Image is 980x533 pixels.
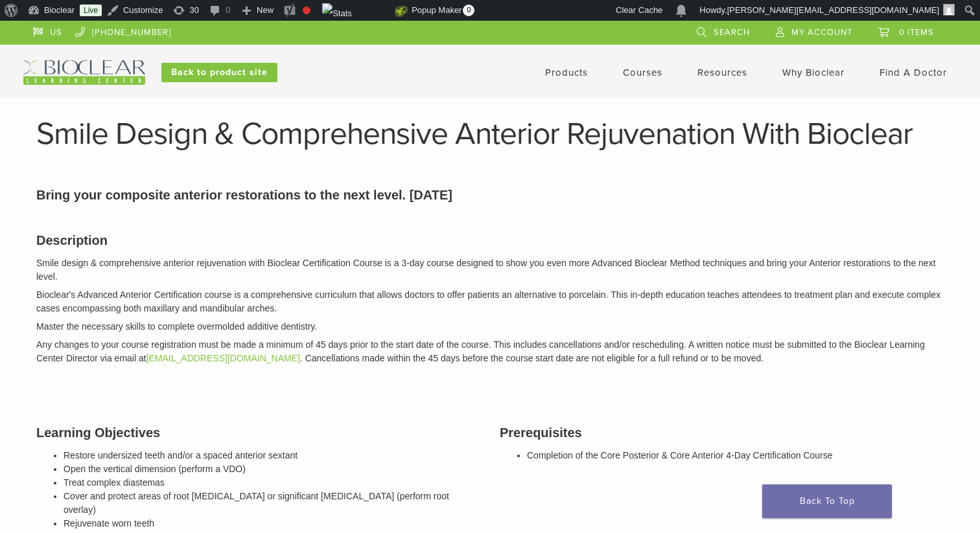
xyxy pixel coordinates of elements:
li: Treat complex diastemas [64,476,480,490]
a: Find A Doctor [880,67,947,78]
img: Bioclear [23,60,145,85]
li: Cover and protect areas of root [MEDICAL_DATA] or significant [MEDICAL_DATA] (perform root overlay) [64,490,480,517]
a: Back To Top [762,484,892,518]
li: Open the vertical dimension (perform a VDO) [64,462,480,476]
a: Back to product site [161,63,277,82]
a: [EMAIL_ADDRESS][DOMAIN_NAME] [146,353,300,363]
li: Rejuvenate worn teeth [64,517,480,530]
img: Views over 48 hours. Click for more Jetpack Stats. [322,3,395,19]
h3: Prerequisites [500,423,944,442]
p: Bring your composite anterior restorations to the next level. [DATE] [36,185,944,205]
em: Any changes to your course registration must be made a minimum of 45 days prior to the start date... [36,339,925,363]
a: [PHONE_NUMBER] [75,21,171,40]
p: Master the necessary skills to complete overmolded additive dentistry. [36,320,944,334]
span: Search [714,27,750,38]
a: US [33,21,62,40]
a: Live [80,5,102,16]
span: 0 [463,5,474,16]
a: Resources [697,67,747,78]
span: 0 items [899,27,934,38]
a: My Account [776,21,852,40]
span: [PERSON_NAME][EMAIL_ADDRESS][DOMAIN_NAME] [727,5,939,15]
a: Search [697,21,750,40]
a: Why Bioclear [782,67,845,78]
p: Bioclear's Advanced Anterior Certification course is a comprehensive curriculum that allows docto... [36,288,944,315]
div: Focus keyphrase not set [303,6,310,14]
h1: Smile Design & Comprehensive Anterior Rejuvenation With Bioclear [36,119,944,150]
span: My Account [791,27,852,38]
p: Smile design & comprehensive anterior rejuvenation with Bioclear Certification Course is a 3-day ... [36,256,944,284]
a: Courses [623,67,662,78]
li: Completion of the Core Posterior & Core Anterior 4-Day Certification Course [527,449,944,462]
li: Restore undersized teeth and/or a spaced anterior sextant [64,449,480,462]
a: 0 items [878,21,934,40]
a: Products [545,67,588,78]
h3: Learning Objectives [36,423,480,442]
h3: Description [36,231,944,250]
